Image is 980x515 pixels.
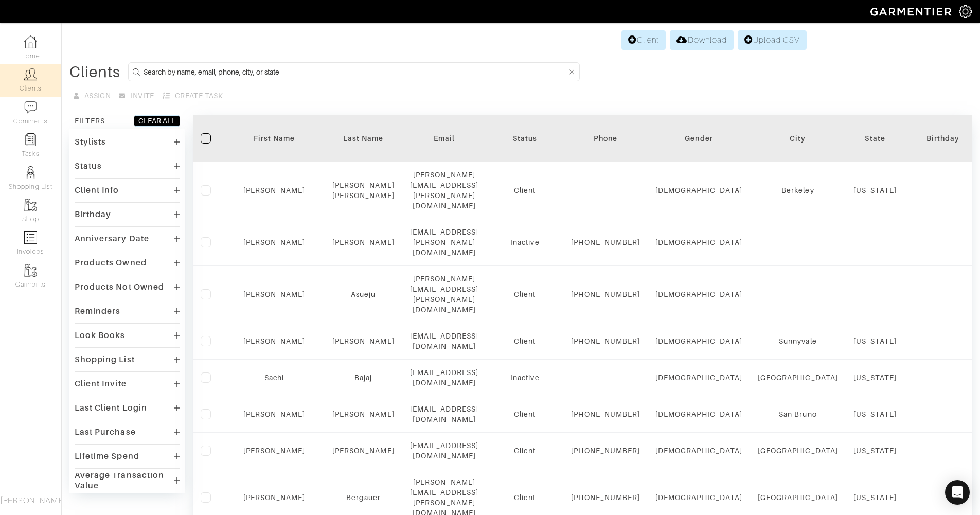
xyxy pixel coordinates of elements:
a: [PERSON_NAME] [243,447,306,455]
div: [PERSON_NAME][EMAIL_ADDRESS][PERSON_NAME][DOMAIN_NAME] [410,274,479,315]
a: [PERSON_NAME] [243,493,306,502]
a: [PERSON_NAME] [PERSON_NAME] [332,181,395,200]
img: orders-icon-0abe47150d42831381b5fb84f609e132dff9fe21cb692f30cb5eec754e2cba89.png [24,231,37,244]
div: Open Intercom Messenger [945,480,970,505]
div: Stylists [75,137,106,147]
div: [PHONE_NUMBER] [571,409,640,419]
div: Client [494,185,556,196]
div: [US_STATE] [853,372,897,383]
div: Birthday [75,209,111,220]
img: garments-icon-b7da505a4dc4fd61783c78ac3ca0ef83fa9d6f193b1c9dc38574b1d14d53ca28.png [24,199,37,211]
div: [PHONE_NUMBER] [571,237,640,247]
img: stylists-icon-eb353228a002819b7ec25b43dbf5f0378dd9e0616d9560372ff212230b889e62.png [24,166,37,179]
div: Sunnyvale [758,336,838,346]
div: Berkeley [758,185,838,196]
img: dashboard-icon-dbcd8f5a0b271acd01030246c82b418ddd0df26cd7fceb0bd07c9910d44c42f6.png [24,35,37,48]
div: Last Purchase [75,427,136,437]
th: Toggle SortBy [325,115,402,162]
div: [US_STATE] [853,185,897,196]
a: Client [621,30,666,50]
div: [EMAIL_ADDRESS][DOMAIN_NAME] [410,404,479,424]
div: CLEAR ALL [138,116,175,126]
div: Anniversary Date [75,234,149,244]
div: [PHONE_NUMBER] [571,446,640,456]
div: [US_STATE] [853,492,897,503]
div: Client [494,336,556,346]
img: garments-icon-b7da505a4dc4fd61783c78ac3ca0ef83fa9d6f193b1c9dc38574b1d14d53ca28.png [24,264,37,277]
div: [GEOGRAPHIC_DATA] [758,492,838,503]
div: [DEMOGRAPHIC_DATA] [655,185,742,196]
div: Client Info [75,185,119,196]
div: [DEMOGRAPHIC_DATA] [655,289,742,299]
div: Inactive [494,372,556,383]
a: [PERSON_NAME] [243,337,306,345]
div: San Bruno [758,409,838,419]
div: [EMAIL_ADDRESS][DOMAIN_NAME] [410,440,479,461]
div: [EMAIL_ADDRESS][PERSON_NAME][DOMAIN_NAME] [410,227,479,258]
a: Upload CSV [738,30,807,50]
a: [PERSON_NAME] [332,337,395,345]
div: Products Not Owned [75,282,164,292]
a: Bergauer [346,493,381,502]
div: [DEMOGRAPHIC_DATA] [655,336,742,346]
div: Status [494,133,556,144]
div: Shopping List [75,354,135,365]
div: [GEOGRAPHIC_DATA] [758,446,838,456]
div: Inactive [494,237,556,247]
a: Asueju [351,290,376,298]
div: [PERSON_NAME][EMAIL_ADDRESS][PERSON_NAME][DOMAIN_NAME] [410,170,479,211]
a: [PERSON_NAME] [243,290,306,298]
div: Client Invite [75,379,127,389]
th: Toggle SortBy [224,115,325,162]
div: Lifetime Spend [75,451,139,461]
div: Phone [571,133,640,144]
img: garmentier-logo-header-white-b43fb05a5012e4ada735d5af1a66efaba907eab6374d6393d1fbf88cb4ef424d.png [865,3,959,21]
div: Average Transaction Value [75,470,174,491]
div: Clients [69,67,120,77]
div: [PHONE_NUMBER] [571,492,640,503]
div: Last Client Login [75,403,147,413]
a: Bajaj [354,374,372,382]
div: [PHONE_NUMBER] [571,336,640,346]
div: [DEMOGRAPHIC_DATA] [655,409,742,419]
img: clients-icon-6bae9207a08558b7cb47a8932f037763ab4055f8c8b6bfacd5dc20c3e0201464.png [24,68,37,81]
div: Last Name [332,133,395,144]
div: [US_STATE] [853,446,897,456]
a: [PERSON_NAME] [243,186,306,194]
div: [DEMOGRAPHIC_DATA] [655,237,742,247]
button: CLEAR ALL [134,115,180,127]
div: Gender [655,133,742,144]
th: Toggle SortBy [486,115,563,162]
a: Sachi [264,374,284,382]
div: Products Owned [75,258,147,268]
div: Look Books [75,330,126,341]
a: [PERSON_NAME] [332,238,395,246]
div: [EMAIL_ADDRESS][DOMAIN_NAME] [410,367,479,388]
a: [PERSON_NAME] [243,238,306,246]
div: [GEOGRAPHIC_DATA] [758,372,838,383]
div: First Name [231,133,317,144]
div: Client [494,409,556,419]
div: Birthday [912,133,974,144]
div: Status [75,161,102,171]
div: [US_STATE] [853,409,897,419]
a: [PERSON_NAME] [332,447,395,455]
div: [PHONE_NUMBER] [571,289,640,299]
a: [PERSON_NAME] [332,410,395,418]
div: Client [494,446,556,456]
div: Reminders [75,306,120,316]
div: Client [494,289,556,299]
input: Search by name, email, phone, city, or state [144,65,566,78]
a: [PERSON_NAME] [243,410,306,418]
th: Toggle SortBy [648,115,750,162]
div: [DEMOGRAPHIC_DATA] [655,492,742,503]
div: City [758,133,838,144]
img: comment-icon-a0a6a9ef722e966f86d9cbdc48e553b5cf19dbc54f86b18d962a5391bc8f6eb6.png [24,101,37,114]
img: gear-icon-white-bd11855cb880d31180b6d7d6211b90ccbf57a29d726f0c71d8c61bd08dd39cc2.png [959,5,972,18]
a: Download [670,30,733,50]
img: reminder-icon-8004d30b9f0a5d33ae49ab947aed9ed385cf756f9e5892f1edd6e32f2345188e.png [24,133,37,146]
div: [US_STATE] [853,336,897,346]
div: State [853,133,897,144]
div: [EMAIL_ADDRESS][DOMAIN_NAME] [410,331,479,351]
div: FILTERS [75,116,105,126]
